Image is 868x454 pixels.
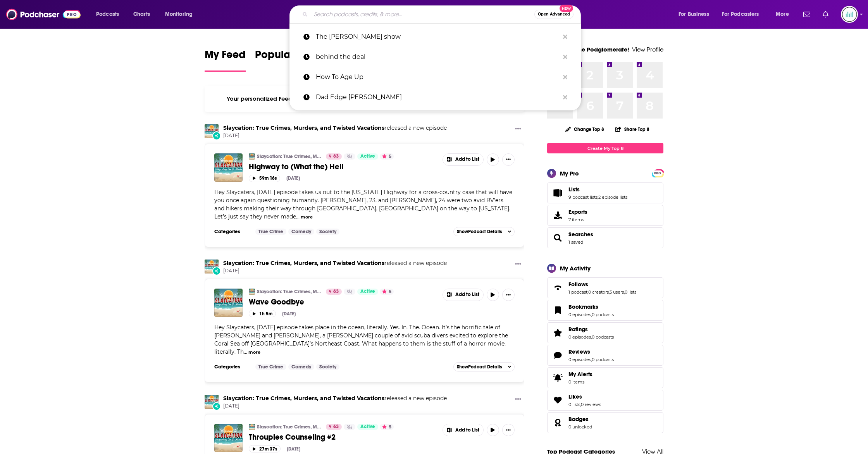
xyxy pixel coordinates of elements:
[301,214,313,220] button: more
[223,260,384,267] a: Slaycation: True Crimes, Murders, and Twisted Vacations
[653,170,662,176] span: PRO
[248,349,260,356] button: more
[333,153,339,160] span: 63
[316,364,339,370] a: Society
[625,289,636,295] a: 0 lists
[550,372,565,383] span: My Alerts
[598,194,627,200] a: 2 episode lists
[673,8,719,21] button: open menu
[128,8,155,21] a: Charts
[214,189,512,220] span: Hey Slaycaters, [DATE] episode takes us out to the [US_STATE] Highway for a cross-country case th...
[249,445,281,452] button: 27m 37s
[550,417,565,428] a: Badges
[214,289,243,317] img: Wave Goodbye
[443,289,483,301] button: Show More Button
[205,260,219,273] img: Slaycation: True Crimes, Murders, and Twisted Vacations
[249,289,255,295] img: Slaycation: True Crimes, Murders, and Twisted Vacations
[160,8,203,21] button: open menu
[249,162,343,172] span: Highway to (What the) Hell
[326,289,342,295] a: 63
[568,303,614,310] a: Bookmarks
[223,260,447,267] h3: released a new episode
[841,6,858,23] img: User Profile
[249,297,437,307] a: Wave Goodbye
[591,357,592,362] span: ,
[357,424,378,430] a: Active
[244,348,247,355] span: ...
[286,175,300,181] div: [DATE]
[289,27,581,47] a: The [PERSON_NAME] show
[512,124,524,134] button: Show More Button
[547,227,663,248] span: Searches
[820,8,832,21] a: Show notifications dropdown
[560,265,591,272] div: My Activity
[568,371,592,378] span: My Alerts
[223,395,447,402] h3: released a new episode
[591,312,592,317] span: ,
[502,153,515,166] button: Show More Button
[453,362,515,371] button: ShowPodcast Details
[316,27,559,47] p: The abel james show
[311,8,534,21] input: Search podcasts, credits, & more...
[455,427,479,433] span: Add to List
[316,87,559,107] p: Dad Edge Larry Hagner
[360,288,375,296] span: Active
[288,229,314,235] a: Comedy
[550,350,565,361] a: Reviews
[212,131,221,140] div: New Episode
[598,194,598,200] span: ,
[255,48,321,72] a: Popular Feed
[289,67,581,87] a: How To Age Up
[91,8,129,21] button: open menu
[257,289,321,295] a: Slaycation: True Crimes, Murders, and Twisted Vacations
[550,282,565,293] a: Follows
[249,424,255,430] img: Slaycation: True Crimes, Murders, and Twisted Vacations
[547,277,663,298] span: Follows
[360,153,375,160] span: Active
[249,432,336,442] span: Throuples Counseling #2
[214,424,243,452] a: Throuples Counseling #2
[568,239,583,245] a: 1 saved
[568,416,592,423] a: Badges
[568,217,587,222] span: 7 items
[568,186,580,193] span: Lists
[223,268,447,274] span: [DATE]
[547,300,663,321] span: Bookmarks
[6,7,81,22] a: Podchaser - Follow, Share and Rate Podcasts
[568,281,636,288] a: Follows
[223,395,384,402] a: Slaycation: True Crimes, Murders, and Twisted Vacations
[679,9,709,20] span: For Business
[249,310,276,317] button: 1h 5m
[205,124,219,138] img: Slaycation: True Crimes, Murders, and Twisted Vacations
[568,348,590,355] span: Reviews
[568,208,587,215] span: Exports
[770,8,799,21] button: open menu
[568,416,589,423] span: Badges
[316,47,559,67] p: behind the deal
[841,6,858,23] span: Logged in as podglomerate
[326,424,342,430] a: 63
[214,153,243,182] a: Highway to (What the) Hell
[568,424,592,430] a: 0 unlocked
[653,170,662,176] a: PRO
[547,345,663,366] span: Reviews
[587,289,588,295] span: ,
[288,364,314,370] a: Comedy
[457,229,502,234] span: Show Podcast Details
[205,395,219,409] img: Slaycation: True Crimes, Murders, and Twisted Vacations
[588,289,609,295] a: 0 creators
[538,12,570,16] span: Open Advanced
[547,412,663,433] span: Badges
[257,424,321,430] a: Slaycation: True Crimes, Murders, and Twisted Vacations
[568,289,587,295] a: 1 podcast
[550,327,565,338] a: Ratings
[333,288,339,296] span: 63
[547,205,663,226] a: Exports
[560,170,579,177] div: My Pro
[512,395,524,404] button: Show More Button
[357,289,378,295] a: Active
